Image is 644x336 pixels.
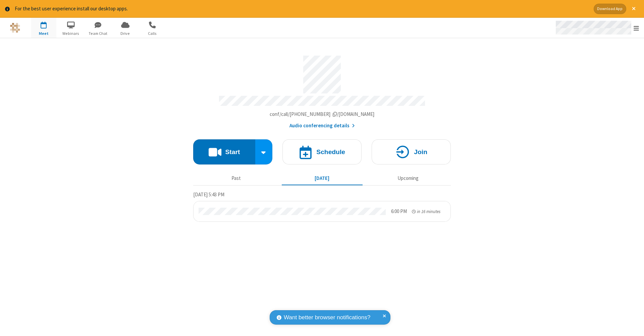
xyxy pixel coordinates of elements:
button: Copy my meeting room linkCopy my meeting room link [270,111,375,118]
img: QA Selenium DO NOT DELETE OR CHANGE [10,23,20,33]
button: Download App [594,4,626,14]
h4: Schedule [316,149,345,155]
button: Join [372,139,451,164]
span: Copy my meeting room link [270,111,375,117]
span: in 16 minutes [417,209,440,214]
button: Close alert [629,4,639,14]
span: Drive [113,30,138,37]
h4: Join [414,149,427,155]
span: Team Chat [86,30,111,37]
h4: Start [225,149,240,155]
span: Meet [31,30,56,37]
div: Start conference options [255,139,273,164]
section: Account details [193,51,451,129]
button: [DATE] [282,172,363,185]
span: Want better browser notifications? [284,313,370,322]
span: [DATE] 5:43 PM [193,191,224,198]
button: Start [193,139,255,164]
div: Open menu [549,18,644,38]
button: Past [196,172,277,185]
span: Webinars [58,30,84,37]
button: Upcoming [368,172,448,185]
div: For the best user experience install our desktop apps. [15,5,589,13]
span: Calls [140,30,165,37]
button: Schedule [282,139,362,164]
button: Logo [2,18,28,38]
button: Audio conferencing details [289,122,355,130]
div: 6:00 PM [391,208,407,215]
section: Today's Meetings [193,191,451,222]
